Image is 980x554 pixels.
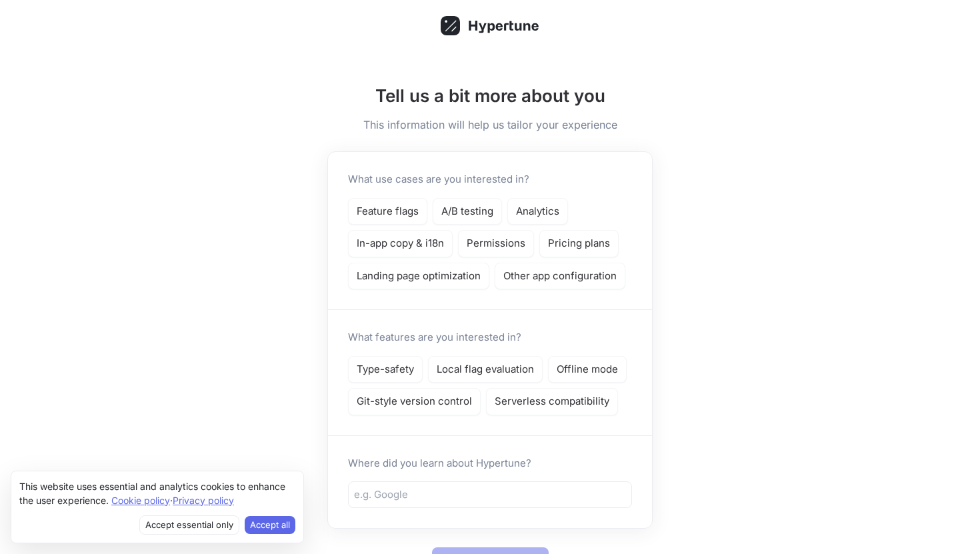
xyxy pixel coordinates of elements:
[173,495,234,506] a: Privacy policy
[348,456,632,471] p: Where did you learn about Hypertune?
[357,269,481,284] p: Landing page optimization
[327,117,653,133] h5: This information will help us tailor your experience
[357,204,419,219] p: Feature flags
[557,362,618,377] p: Offline mode
[441,204,493,219] p: A/B testing
[503,269,617,284] p: Other app configuration
[139,515,239,535] button: Decline cookies
[327,83,653,109] h1: Tell us a bit more about you
[516,204,559,219] p: Analytics
[467,236,525,251] p: Permissions
[437,362,534,377] p: Local flag evaluation
[495,394,609,409] p: Serverless compatibility
[19,479,295,507] div: This website uses essential and analytics cookies to enhance the user experience. ‧
[348,172,529,187] p: What use cases are you interested in?
[357,362,414,377] p: Type-safety
[348,330,521,345] p: What features are you interested in?
[357,394,472,409] p: Git-style version control
[357,236,444,251] p: In-app copy & i18n
[548,236,610,251] p: Pricing plans
[111,495,170,506] a: Cookie policy
[245,516,295,535] button: Accept cookies
[354,487,626,503] input: e.g. Google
